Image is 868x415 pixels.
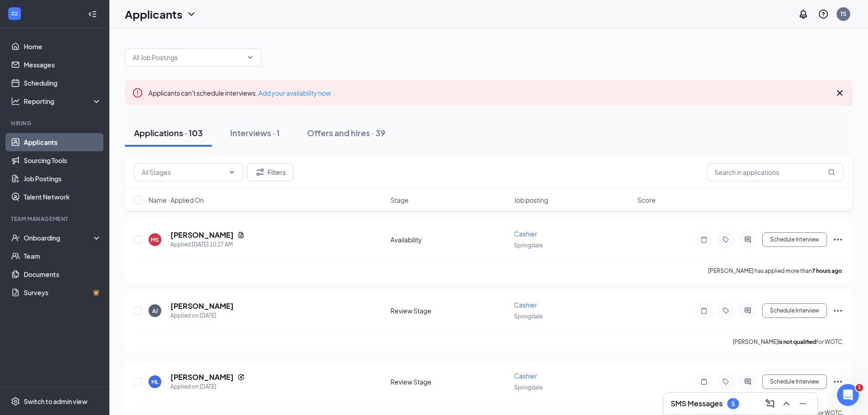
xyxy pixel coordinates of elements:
svg: Ellipses [832,234,843,245]
div: Switch to admin view [24,397,87,406]
svg: Ellipses [832,376,843,387]
h3: SMS Messages [671,399,723,409]
svg: ActiveChat [742,378,753,385]
svg: Collapse [88,10,97,19]
h5: [PERSON_NAME] [170,301,234,311]
a: Team [24,247,102,265]
svg: QuestionInfo [818,9,829,20]
svg: WorkstreamLogo [10,9,19,18]
h5: [PERSON_NAME] [170,230,234,240]
span: Stage [390,195,409,205]
span: Job posting [514,195,548,205]
p: [PERSON_NAME] has applied more than . [708,267,843,275]
svg: MagnifyingGlass [828,169,835,176]
span: Springdale [514,242,543,249]
button: Schedule Interview [762,374,827,389]
svg: Document [237,231,245,239]
b: is not qualified [778,338,816,345]
div: ML [151,378,159,386]
div: Offers and hires · 39 [307,127,385,138]
span: 1 [856,384,863,391]
svg: Filter [255,167,266,178]
button: Filter Filters [247,163,293,181]
a: Talent Network [24,188,102,206]
a: Scheduling [24,74,102,92]
a: Add your availability now [258,89,331,97]
svg: Settings [11,397,20,406]
div: AJ [152,307,158,315]
svg: Tag [720,378,731,385]
button: ComposeMessage [763,396,777,411]
svg: Error [132,87,143,98]
span: Name · Applied On [149,195,204,205]
button: Schedule Interview [762,232,827,247]
svg: Tag [720,236,731,243]
div: 5 [731,400,735,408]
a: Sourcing Tools [24,151,102,169]
a: Home [24,37,102,56]
div: Reporting [24,97,102,106]
input: All Stages [142,167,225,177]
div: TS [840,10,847,18]
span: Cashier [514,230,537,238]
div: Review Stage [390,377,508,386]
h5: [PERSON_NAME] [170,372,234,382]
div: MS [151,236,159,244]
svg: ChevronDown [186,9,197,20]
div: Applied on [DATE] [170,382,245,391]
b: 7 hours ago [812,267,842,274]
span: Springdale [514,313,543,320]
svg: Tag [720,307,731,314]
svg: Note [699,378,709,385]
svg: ChevronDown [247,54,254,61]
a: Applicants [24,133,102,151]
a: Messages [24,56,102,74]
div: Review Stage [390,306,508,315]
svg: UserCheck [11,233,20,242]
a: Job Postings [24,169,102,188]
svg: ChevronUp [781,398,792,409]
div: Applications · 103 [134,127,203,138]
svg: ComposeMessage [765,398,776,409]
div: Availability [390,235,508,244]
svg: Analysis [11,97,20,106]
span: Cashier [514,301,537,309]
svg: Reapply [237,374,245,381]
div: Applied on [DATE] [170,311,234,320]
svg: Note [699,236,709,243]
svg: ActiveChat [742,307,753,314]
div: Hiring [11,119,100,127]
svg: ChevronDown [228,169,236,176]
svg: Cross [834,87,845,98]
button: Schedule Interview [762,303,827,318]
input: All Job Postings [133,52,243,62]
div: Team Management [11,215,100,223]
span: Springdale [514,384,543,391]
svg: Notifications [798,9,809,20]
input: Search in applications [707,163,843,181]
a: Documents [24,265,102,283]
span: Applicants can't schedule interviews. [149,89,331,97]
h1: Applicants [125,6,182,22]
svg: Note [699,307,709,314]
iframe: Intercom live chat [837,384,859,406]
div: Applied [DATE] 10:27 AM [170,240,245,249]
button: Minimize [796,396,810,411]
div: Interviews · 1 [230,127,280,138]
svg: ActiveChat [742,236,753,243]
span: Cashier [514,372,537,380]
span: Score [637,195,656,205]
button: ChevronUp [779,396,794,411]
div: Onboarding [24,233,94,242]
svg: Minimize [797,398,808,409]
svg: Ellipses [832,305,843,316]
a: SurveysCrown [24,283,102,302]
p: [PERSON_NAME] for WOTC. [733,338,843,346]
